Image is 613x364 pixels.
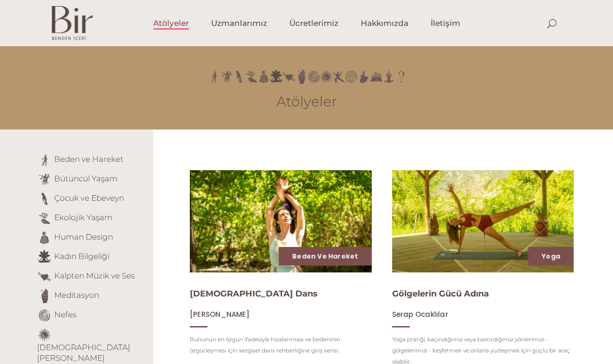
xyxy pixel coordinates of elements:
a: Serap Ocaklılar [392,310,448,319]
span: Atölyeler [153,18,189,29]
a: Beden ve Hareket [54,154,124,164]
span: Ücretlerimiz [289,18,338,29]
span: Uzmanlarımız [211,18,267,29]
a: Çocuk ve Ebeveyn [54,193,124,203]
span: İletişim [431,18,460,29]
p: Ruhunun en özgün ifadesiyle hizalanması ve bedeninin özgürleşmesi için sezgisel dans rehberliğine... [190,334,372,356]
a: Gölgelerin Gücü Adına [392,289,489,299]
a: Kalpten Müzik ve Ses [54,271,135,280]
a: Ekolojik Yaşam [54,213,113,222]
a: [PERSON_NAME] [190,310,250,319]
span: Serap Ocaklılar [392,309,448,319]
a: [DEMOGRAPHIC_DATA] Dans [190,289,318,299]
span: [PERSON_NAME] [190,309,250,319]
a: Nefes [54,310,76,319]
a: Yoga [542,252,560,261]
a: Kadın Bilgeliği [54,252,109,261]
a: Human Design [54,232,113,241]
a: Meditasyon [54,290,99,300]
a: Bütüncül Yaşam [54,174,118,183]
span: Hakkımızda [361,18,408,29]
a: Beden ve Hareket [292,252,358,261]
a: [DEMOGRAPHIC_DATA][PERSON_NAME] [37,343,130,363]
